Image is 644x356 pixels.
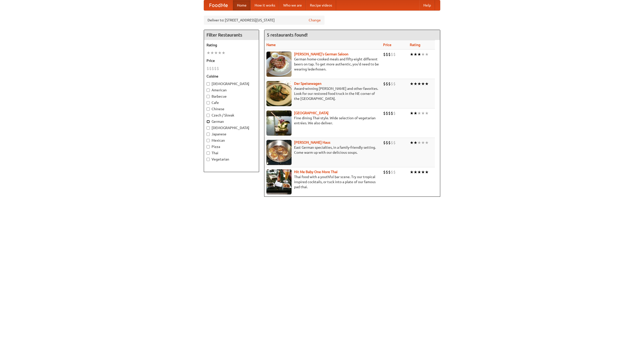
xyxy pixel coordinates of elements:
a: Help [419,0,435,10]
input: Vegetarian [207,158,210,161]
li: ★ [410,81,414,87]
label: American [207,88,256,93]
div: Deliver to: [STREET_ADDRESS][US_STATE] [204,16,325,25]
input: Japanese [207,133,210,136]
a: Price [383,43,391,47]
label: Pizza [207,144,256,149]
li: $ [391,52,393,57]
input: Cafe [207,101,210,104]
label: Barbecue [207,94,256,99]
input: German [207,120,210,123]
li: $ [388,140,391,145]
li: $ [214,66,217,71]
li: $ [388,169,391,175]
a: Rating [410,43,420,47]
ng-pluralize: 5 restaurants found! [267,32,308,37]
b: [GEOGRAPHIC_DATA] [294,111,329,115]
h5: Cuisine [207,74,256,79]
li: $ [217,66,219,71]
a: Der Speisewagen [294,82,321,86]
a: [PERSON_NAME] Haus [294,140,330,144]
li: $ [388,52,391,57]
input: Thai [207,151,210,155]
li: ★ [414,110,417,116]
p: Award-winning [PERSON_NAME] and other favorites. Look for our restored food truck in the NE corne... [266,86,379,101]
a: Who we are [279,0,306,10]
li: ★ [207,50,210,56]
li: $ [212,66,214,71]
input: Pizza [207,145,210,148]
label: Chinese [207,106,256,111]
li: $ [383,81,386,87]
img: esthers.jpg [266,52,292,77]
li: ★ [410,52,414,57]
li: $ [391,81,393,87]
input: Barbecue [207,95,210,98]
label: Thai [207,150,256,155]
a: Hit Me Baby One More Thai [294,170,338,174]
b: [PERSON_NAME]'s German Saloon [294,52,348,56]
li: $ [393,81,396,87]
li: ★ [421,169,425,175]
a: Name [266,43,276,47]
li: ★ [421,52,425,57]
h4: Filter Restaurants [204,30,259,40]
li: ★ [421,140,425,145]
img: satay.jpg [266,110,292,136]
a: How it works [251,0,279,10]
li: $ [391,169,393,175]
li: $ [386,140,388,145]
li: $ [393,52,396,57]
li: ★ [414,81,417,87]
li: ★ [410,110,414,116]
li: ★ [417,52,421,57]
li: ★ [417,140,421,145]
img: babythai.jpg [266,169,292,194]
input: Chinese [207,107,210,111]
label: [DEMOGRAPHIC_DATA] [207,81,256,86]
input: [DEMOGRAPHIC_DATA] [207,126,210,130]
li: ★ [425,81,429,87]
input: Mexican [207,139,210,142]
img: speisewagen.jpg [266,81,292,106]
p: Fine dining Thai-style. Wide selection of vegetarian entrées. We also deliver. [266,115,379,126]
li: ★ [421,110,425,116]
label: German [207,119,256,124]
li: ★ [425,52,429,57]
li: ★ [417,110,421,116]
li: $ [386,81,388,87]
input: Czech / Slovak [207,114,210,117]
li: ★ [417,81,421,87]
li: $ [209,66,212,71]
li: ★ [425,169,429,175]
input: [DEMOGRAPHIC_DATA] [207,82,210,86]
li: $ [383,140,386,145]
a: Home [233,0,251,10]
label: Japanese [207,132,256,137]
li: ★ [214,50,218,56]
p: Thai food with a youthful bar scene. Try our tropical inspired cocktails, or tuck into a plate of... [266,174,379,189]
a: Recipe videos [306,0,336,10]
li: $ [386,52,388,57]
li: ★ [414,169,417,175]
li: $ [391,110,393,116]
p: East German specialties, in a family-friendly setting. Come warm up with our delicious soups. [266,145,379,155]
label: Vegetarian [207,157,256,162]
a: FoodMe [204,0,233,10]
li: ★ [410,169,414,175]
label: Cafe [207,100,256,105]
li: ★ [218,50,222,56]
li: $ [393,140,396,145]
li: ★ [410,140,414,145]
li: $ [391,140,393,145]
li: $ [386,110,388,116]
li: $ [393,169,396,175]
li: ★ [210,50,214,56]
li: ★ [417,169,421,175]
input: American [207,89,210,92]
h5: Rating [207,43,256,48]
li: $ [383,169,386,175]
